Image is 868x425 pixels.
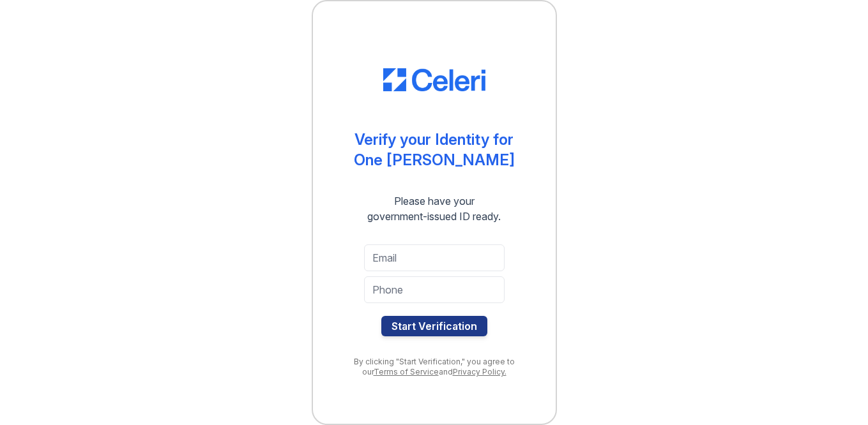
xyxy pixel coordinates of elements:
[344,193,524,224] div: Please have your government-issued ID ready.
[374,367,439,377] a: Terms of Service
[364,276,505,303] input: Phone
[354,130,515,170] div: Verify your Identity for One [PERSON_NAME]
[364,244,505,271] input: Email
[381,316,487,336] button: Start Verification
[383,68,485,91] img: CE_Logo_Blue-a8612792a0a2168367f1c8372b55b34899dd931a85d93a1a3d3e32e68fde9ad4.png
[453,367,506,377] a: Privacy Policy.
[339,357,530,377] div: By clicking "Start Verification," you agree to our and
